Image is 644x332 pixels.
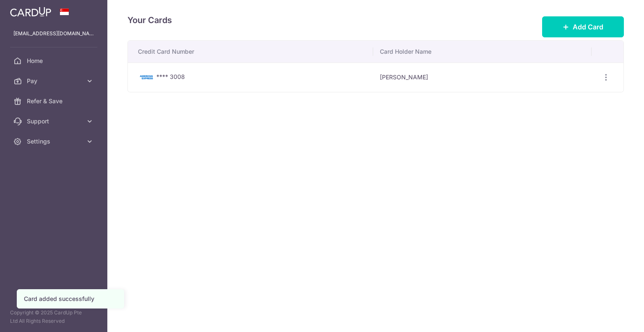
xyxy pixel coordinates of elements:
span: Pay [27,77,82,85]
button: Add Card [542,16,624,37]
img: CardUp [10,7,51,17]
span: Settings [27,137,82,146]
th: Credit Card Number [128,41,373,63]
th: Card Holder Name [373,41,592,63]
img: Bank Card [138,72,155,82]
div: Card added successfully [24,295,117,303]
span: Add Card [573,22,603,32]
h4: Your Cards [127,13,172,27]
span: Home [27,57,82,65]
span: Refer & Save [27,97,82,105]
iframe: Opens a widget where you can find more information [590,307,636,328]
p: [EMAIL_ADDRESS][DOMAIN_NAME] [13,29,94,38]
td: [PERSON_NAME] [373,63,592,92]
span: Support [27,117,82,125]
